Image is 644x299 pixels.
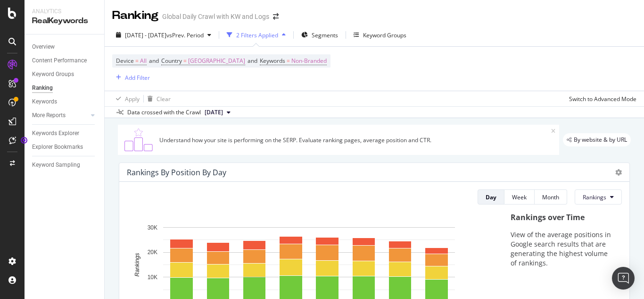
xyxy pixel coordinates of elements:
[363,31,406,39] div: Keyword Groups
[312,31,338,39] span: Segments
[20,136,28,145] div: Tooltip anchor
[486,193,496,201] div: Day
[159,136,551,144] div: Understand how your site is performing on the SERP. Evaluate ranking pages, average position and ...
[32,56,87,66] div: Content Performance
[542,193,559,201] div: Month
[188,54,245,68] span: [GEOGRAPHIC_DATA]
[287,57,290,65] span: =
[112,8,158,24] div: Ranking
[478,189,504,205] button: Day
[32,97,57,107] div: Keywords
[112,27,215,43] button: [DATE] - [DATE]vsPrev. Period
[574,137,627,143] span: By website & by URL
[32,128,79,138] div: Keywords Explorer
[122,128,156,151] img: C0S+odjvPe+dCwPhcw0W2jU4KOcefU0IcxbkVEfgJ6Ft4vBgsVVQAAAABJRU5ErkJggg==
[350,27,410,43] button: Keyword Groups
[148,249,157,256] text: 20K
[575,189,622,205] button: Rankings
[166,31,204,39] span: vs Prev. Period
[511,212,613,223] div: Rankings over Time
[512,193,527,201] div: Week
[583,193,606,201] span: Rankings
[32,42,55,52] div: Overview
[32,160,80,170] div: Keyword Sampling
[32,97,98,107] a: Keywords
[504,189,535,205] button: Week
[32,160,98,170] a: Keyword Sampling
[569,95,636,103] div: Switch to Advanced Mode
[32,69,98,79] a: Keyword Groups
[148,224,157,231] text: 30K
[162,12,269,21] div: Global Daily Crawl with KW and Logs
[32,56,98,66] a: Content Performance
[32,111,88,120] a: More Reports
[291,54,327,68] span: Non-Branded
[297,27,342,43] button: Segments
[112,91,140,106] button: Apply
[157,95,171,103] div: Clear
[125,31,166,39] span: [DATE] - [DATE]
[511,230,613,268] p: View of the average positions in Google search results that are generating the highest volume of ...
[32,8,97,16] div: Analytics
[125,74,150,82] div: Add Filter
[125,95,140,103] div: Apply
[32,42,98,52] a: Overview
[273,13,279,20] div: arrow-right-arrow-left
[32,69,74,79] div: Keyword Groups
[32,83,53,93] div: Ranking
[148,274,157,281] text: 10K
[32,142,83,152] div: Explorer Bookmarks
[205,108,223,117] span: 2024 Oct. 2nd
[116,57,134,65] span: Device
[140,54,147,68] span: All
[32,128,98,138] a: Keywords Explorer
[149,57,159,65] span: and
[32,83,98,93] a: Ranking
[612,267,635,290] div: Open Intercom Messenger
[134,253,140,277] text: Rankings
[565,91,636,106] button: Switch to Advanced Mode
[144,91,171,106] button: Clear
[260,57,285,65] span: Keywords
[223,27,289,43] button: 2 Filters Applied
[161,57,182,65] span: Country
[127,168,226,177] div: Rankings By Position By Day
[535,189,567,205] button: Month
[201,107,234,118] button: [DATE]
[236,31,278,39] div: 2 Filters Applied
[32,111,66,120] div: More Reports
[112,72,150,83] button: Add Filter
[183,57,187,65] span: =
[127,108,201,117] div: Data crossed with the Crawl
[32,142,98,152] a: Explorer Bookmarks
[248,57,257,65] span: and
[32,16,97,26] div: RealKeywords
[563,133,631,146] div: legacy label
[135,57,139,65] span: =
